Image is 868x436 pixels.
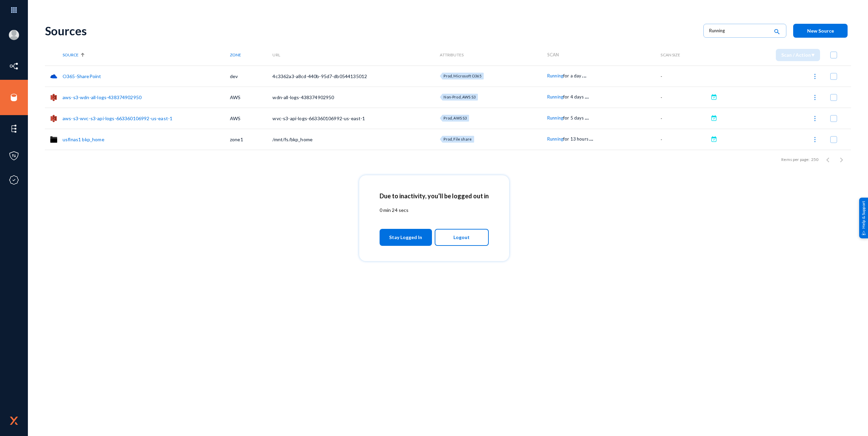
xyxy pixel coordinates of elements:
[380,192,489,200] h2: Due to inactivity, you’ll be logged out in
[389,231,422,243] span: Stay Logged In
[453,232,470,243] span: Logout
[435,229,489,246] button: Logout
[380,229,432,246] button: Stay Logged In
[380,206,489,214] p: 0 min 24 secs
